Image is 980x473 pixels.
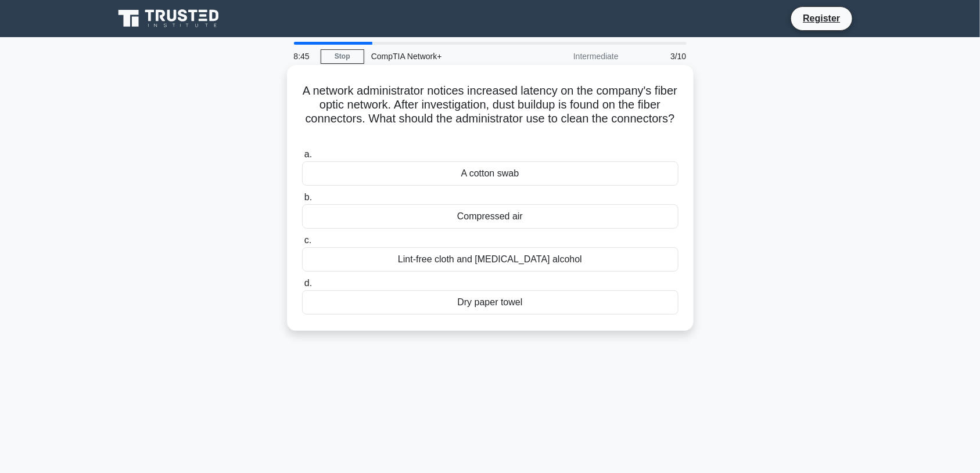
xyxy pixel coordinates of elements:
[304,149,312,159] span: a.
[302,204,679,229] div: Compressed air
[524,45,626,68] div: Intermediate
[302,290,679,315] div: Dry paper towel
[304,192,312,202] span: b.
[301,84,680,140] h5: A network administrator notices increased latency on the company's fiber optic network. After inv...
[302,161,679,186] div: A cotton swab
[321,49,364,64] a: Stop
[304,278,312,288] span: d.
[304,235,311,245] span: c.
[796,11,847,26] a: Register
[364,45,524,68] div: CompTIA Network+
[626,45,694,68] div: 3/10
[302,247,679,272] div: Lint-free cloth and [MEDICAL_DATA] alcohol
[287,45,321,68] div: 8:45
